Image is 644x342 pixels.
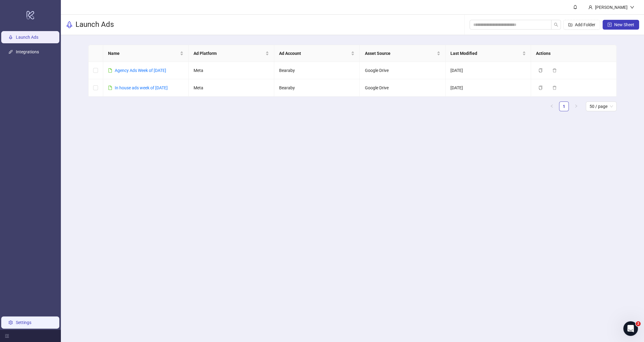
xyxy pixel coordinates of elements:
[5,334,9,338] span: menu-fold
[531,45,617,62] th: Actions
[450,50,521,57] span: Last Modified
[554,23,558,27] span: search
[274,79,360,97] td: Bearaby
[563,20,600,30] button: Add Folder
[636,321,641,326] span: 2
[586,102,617,111] div: Page Size
[108,50,179,57] span: Name
[115,68,166,73] a: Agency Ads Week of [DATE]
[446,45,531,62] th: Last Modified
[189,62,274,79] td: Meta
[66,21,73,28] span: rocket
[16,49,39,54] a: Integrations
[575,22,595,27] span: Add Folder
[538,86,543,90] span: copy
[552,68,557,73] span: delete
[547,102,557,111] button: left
[603,20,639,30] button: New Sheet
[593,4,630,11] div: [PERSON_NAME]
[189,79,274,97] td: Meta
[103,45,189,62] th: Name
[559,102,569,111] li: 1
[360,45,445,62] th: Asset Source
[538,68,543,73] span: copy
[16,320,31,325] a: Settings
[552,86,557,90] span: delete
[568,23,572,27] span: folder-add
[194,50,264,57] span: Ad Platform
[274,45,360,62] th: Ad Account
[630,5,634,9] span: down
[108,68,112,73] span: file
[559,102,569,111] a: 1
[189,45,274,62] th: Ad Platform
[446,79,531,97] td: [DATE]
[571,102,581,111] button: right
[115,85,168,90] a: In house ads week of [DATE]
[365,50,435,57] span: Asset Source
[16,35,38,40] a: Launch Ads
[274,62,360,79] td: Bearaby
[623,321,638,336] iframe: Intercom live chat
[574,104,578,108] span: right
[590,102,613,111] span: 50 / page
[550,104,554,108] span: left
[279,50,350,57] span: Ad Account
[547,102,557,111] li: Previous Page
[75,20,114,30] h3: Launch Ads
[588,5,593,9] span: user
[446,62,531,79] td: [DATE]
[573,5,577,9] span: bell
[360,62,445,79] td: Google Drive
[614,22,634,27] span: New Sheet
[360,79,445,97] td: Google Drive
[571,102,581,111] li: Next Page
[607,23,612,27] span: plus-square
[108,86,112,90] span: file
